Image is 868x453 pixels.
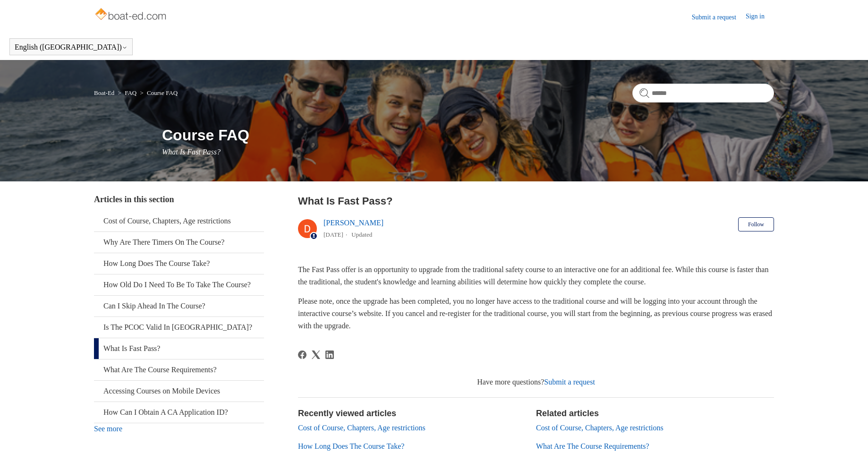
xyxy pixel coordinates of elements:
[323,231,343,238] time: 03/21/2024, 08:25
[298,350,306,359] a: Facebook
[325,350,334,359] svg: Share this page on LinkedIn
[807,421,861,446] div: Chat Support
[536,407,774,420] h2: Related articles
[94,338,264,359] a: What Is Fast Pass?
[325,350,334,359] a: LinkedIn
[536,442,649,450] a: What Are The Course Requirements?
[312,350,320,359] a: X Corp
[94,195,174,204] span: Articles in this section
[94,211,264,231] a: Cost of Course, Chapters, Age restrictions
[94,425,122,433] a: See more
[298,193,774,209] h2: What Is Fast Pass?
[738,217,774,231] button: Follow Article
[298,424,425,432] a: Cost of Course, Chapters, Age restrictions
[298,297,772,329] span: Please note, once the upgrade has been completed, you no longer have access to the traditional co...
[94,232,264,253] a: Why Are There Timers On The Course?
[323,219,383,227] a: [PERSON_NAME]
[94,89,116,96] li: Boat-Ed
[312,350,320,359] svg: Share this page on X Corp
[147,89,178,96] a: Course FAQ
[15,43,128,51] button: English ([GEOGRAPHIC_DATA])
[746,11,774,23] a: Sign in
[94,274,264,295] a: How Old Do I Need To Be To Take The Course?
[298,442,404,450] a: How Long Does The Course Take?
[298,407,527,420] h2: Recently viewed articles
[94,402,264,423] a: How Can I Obtain A CA Application ID?
[138,89,178,96] li: Course FAQ
[692,12,746,22] a: Submit a request
[632,84,774,103] input: Search
[94,381,264,402] a: Accessing Courses on Mobile Devices
[298,376,774,388] div: Have more questions?
[94,359,264,380] a: What Are The Course Requirements?
[162,148,221,156] span: What Is Fast Pass?
[94,317,264,338] a: Is The PCOC Valid In [GEOGRAPHIC_DATA]?
[94,253,264,274] a: How Long Does The Course Take?
[162,124,774,146] h1: Course FAQ
[116,89,138,96] li: FAQ
[298,265,768,286] span: The Fast Pass offer is an opportunity to upgrade from the traditional safety course to an interac...
[536,424,664,432] a: Cost of Course, Chapters, Age restrictions
[544,378,595,386] a: Submit a request
[298,350,306,359] svg: Share this page on Facebook
[94,6,169,25] img: Boat-Ed Help Center home page
[94,89,114,96] a: Boat-Ed
[94,296,264,316] a: Can I Skip Ahead In The Course?
[351,231,372,238] li: Updated
[125,89,136,96] a: FAQ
